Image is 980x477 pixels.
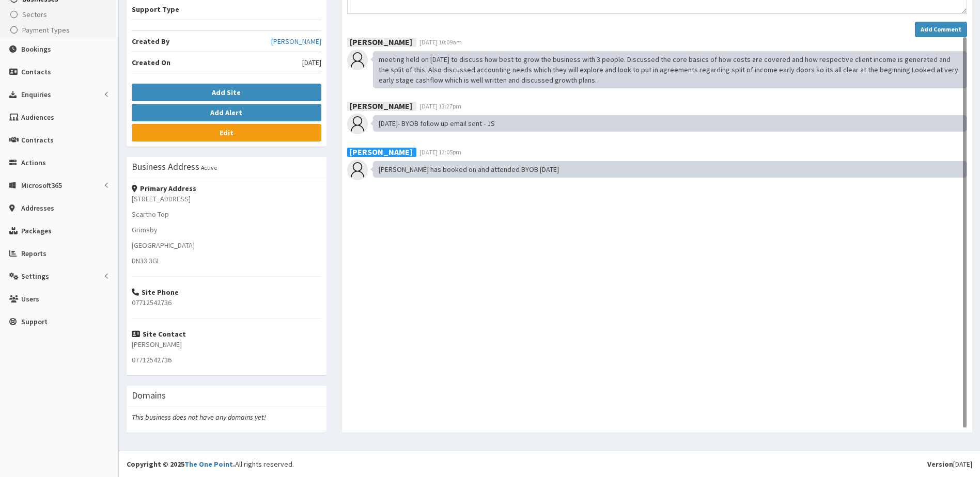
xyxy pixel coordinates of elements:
small: Active [201,164,217,171]
p: DN33 3GL [132,256,321,266]
span: [DATE] [302,57,321,68]
span: Sectors [22,10,47,19]
span: [DATE] 10:09am [419,38,462,46]
span: [DATE] 13:27pm [419,102,461,110]
span: Audiences [21,113,54,122]
b: Add Site [212,88,241,97]
span: Enquiries [21,90,51,99]
span: Bookings [21,44,51,54]
span: Contracts [21,135,54,145]
strong: Primary Address [132,184,196,193]
div: [PERSON_NAME] has booked on and attended BYOB [DATE] [373,161,967,178]
h3: Domains [132,391,166,400]
footer: All rights reserved. [119,451,980,477]
span: Settings [21,272,49,281]
p: Grimsby [132,225,321,235]
b: Add Alert [210,108,242,117]
b: Created On [132,58,170,67]
p: Scartho Top [132,209,321,219]
b: [PERSON_NAME] [350,146,412,156]
span: Users [21,294,39,304]
span: Addresses [21,203,54,213]
span: Packages [21,226,52,235]
a: The One Point [184,459,233,469]
p: 07712542736 [132,297,321,308]
b: [PERSON_NAME] [350,36,412,46]
span: Reports [21,249,46,258]
div: [DATE] [927,459,972,469]
span: Support [21,317,48,326]
b: [PERSON_NAME] [350,100,412,110]
p: [PERSON_NAME] [132,339,321,349]
a: [PERSON_NAME] [271,36,321,46]
strong: Site Contact [132,329,186,339]
span: Contacts [21,67,51,76]
a: Payment Types [3,22,118,38]
div: [DATE]- BYOB follow up email sent - JS [373,115,967,132]
b: Version [927,459,953,469]
button: Add Alert [132,104,321,121]
a: Sectors [3,7,118,22]
b: Edit [220,128,234,137]
div: meeting held on [DATE] to discuss how best to grow the business with 3 people. Discussed the core... [373,51,967,88]
p: 07712542736 [132,355,321,365]
span: Microsoft365 [21,181,62,190]
strong: Add Comment [921,25,961,33]
p: [STREET_ADDRESS] [132,194,321,204]
b: Created By [132,37,169,46]
h3: Business Address [132,162,199,171]
p: [GEOGRAPHIC_DATA] [132,240,321,250]
strong: Site Phone [132,288,179,297]
span: [DATE] 12:05pm [419,148,461,156]
strong: Copyright © 2025 . [127,459,235,469]
b: Support Type [132,5,179,14]
i: This business does not have any domains yet! [132,412,266,422]
span: Payment Types [22,25,70,35]
span: Actions [21,158,46,167]
button: Add Comment [915,22,967,37]
a: Edit [132,124,321,141]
